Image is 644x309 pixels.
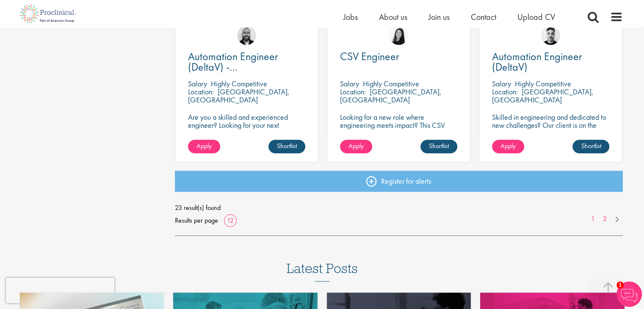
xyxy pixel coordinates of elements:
[188,51,305,72] a: Automation Engineer (DeltaV) - [GEOGRAPHIC_DATA]
[492,87,594,105] p: [GEOGRAPHIC_DATA], [GEOGRAPHIC_DATA]
[500,141,516,150] span: Apply
[188,87,290,105] p: [GEOGRAPHIC_DATA], [GEOGRAPHIC_DATA]
[471,11,496,22] a: Contact
[541,26,560,45] img: Dean Fisher
[492,49,582,74] span: Automation Engineer (DeltaV)
[287,261,358,281] h3: Latest Posts
[237,26,256,45] img: Jordan Kiely
[340,87,442,105] p: [GEOGRAPHIC_DATA], [GEOGRAPHIC_DATA]
[188,140,220,153] a: Apply
[517,11,555,22] a: Upload CV
[340,51,457,62] a: CSV Engineer
[175,214,218,227] span: Results per page
[211,79,267,88] p: Highly Competitive
[188,49,290,85] span: Automation Engineer (DeltaV) - [GEOGRAPHIC_DATA]
[348,141,364,150] span: Apply
[340,49,399,63] span: CSV Engineer
[340,79,359,88] span: Salary
[188,87,214,97] span: Location:
[224,216,237,225] a: 12
[616,281,642,307] img: Chatbot
[599,214,611,224] a: 2
[492,79,511,88] span: Salary
[175,171,623,192] a: Register for alerts
[515,79,571,88] p: Highly Competitive
[175,201,623,214] span: 23 result(s) found
[363,79,419,88] p: Highly Competitive
[389,26,408,45] img: Numhom Sudsok
[616,281,624,289] span: 1
[492,87,518,97] span: Location:
[340,87,366,97] span: Location:
[340,113,457,137] p: Looking for a new role where engineering meets impact? This CSV Engineer role is calling your name!
[6,278,114,303] iframe: reCAPTCHA
[587,214,599,224] a: 1
[340,140,372,153] a: Apply
[379,11,407,22] a: About us
[572,140,609,153] a: Shortlist
[492,113,609,145] p: Skilled in engineering and dedicated to new challenges? Our client is on the search for a DeltaV ...
[492,51,609,72] a: Automation Engineer (DeltaV)
[492,140,524,153] a: Apply
[188,79,207,88] span: Salary
[420,140,457,153] a: Shortlist
[343,11,358,22] a: Jobs
[428,11,450,22] a: Join us
[268,140,305,153] a: Shortlist
[188,113,305,145] p: Are you a skilled and experienced engineer? Looking for your next opportunity to assist with impa...
[196,141,212,150] span: Apply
